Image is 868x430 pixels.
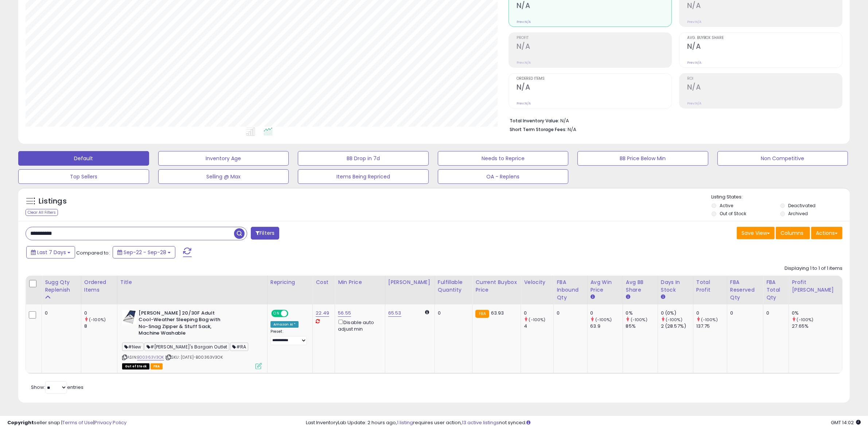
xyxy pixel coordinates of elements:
[475,279,518,294] div: Current Buybox Price
[720,202,733,209] label: Active
[524,323,553,330] div: 4
[144,343,230,351] span: #[PERSON_NAME]'s Bargain Outlet
[120,279,264,286] div: Title
[720,210,746,217] label: Out of Stock
[517,77,672,81] span: Ordered Items
[687,20,701,24] small: Prev: N/A
[158,151,289,166] button: Inventory Age
[158,169,289,184] button: Selling @ Max
[517,1,672,11] h2: N/A
[7,419,34,426] strong: Copyright
[26,246,75,259] button: Last 7 Days
[712,194,850,201] p: Listing States:
[701,317,718,323] small: (-100%)
[517,36,672,40] span: Profit
[730,279,760,301] div: FBA Reserved Qty
[626,279,655,294] div: Avg BB Share
[517,83,672,93] h2: N/A
[591,310,623,316] div: 0
[122,363,149,370] span: All listings that are currently out of stock and unavailable for purchase on Amazon
[776,227,810,239] button: Columns
[62,419,93,426] a: Terms of Use
[591,294,595,300] small: Avg Win Price.
[687,101,701,106] small: Prev: N/A
[338,309,351,317] a: 56.55
[438,310,467,316] div: 0
[591,323,623,330] div: 63.9
[251,227,279,240] button: Filters
[510,118,559,124] b: Total Inventory Value:
[789,202,816,209] label: Deactivated
[666,317,682,323] small: (-100%)
[524,310,553,316] div: 0
[626,310,658,316] div: 0%
[517,42,672,52] h2: N/A
[397,419,413,426] a: 1 listing
[687,77,842,81] span: ROI
[491,309,504,316] span: 63.93
[595,317,612,323] small: (-100%)
[438,151,569,166] button: Needs to Reprice
[89,317,106,323] small: (-100%)
[517,20,531,24] small: Prev: N/A
[270,321,299,328] div: Amazon AI *
[792,310,842,316] div: 0%
[272,310,281,316] span: ON
[792,279,839,294] div: Profit [PERSON_NAME]
[298,169,429,184] button: Items Being Repriced
[792,323,842,330] div: 27.65%
[797,317,814,323] small: (-100%)
[18,151,149,166] button: Default
[31,384,83,391] span: Show: entries
[687,42,842,52] h2: N/A
[76,249,110,256] span: Compared to:
[122,310,137,324] img: 41oN+WU2AGL._SL40_.jpg
[122,310,262,369] div: ASIN:
[568,126,576,133] span: N/A
[631,317,647,323] small: (-100%)
[338,279,382,286] div: Min Price
[557,310,581,316] div: 0
[45,279,78,294] div: Sugg Qty Replenish
[785,265,842,272] div: Displaying 1 to 1 of 1 items
[270,279,310,286] div: Repricing
[687,83,842,93] h2: N/A
[811,227,842,239] button: Actions
[687,60,701,65] small: Prev: N/A
[696,279,724,294] div: Total Profit
[687,36,842,40] span: Avg. Buybox Share
[316,279,332,286] div: Cost
[306,419,861,426] div: Last InventoryLab Update: 2 hours ago, requires user action, not synced.
[717,151,848,166] button: Non Competitive
[45,310,75,316] div: 0
[230,343,248,351] span: #RA
[661,279,690,294] div: Days In Stock
[139,310,227,339] b: [PERSON_NAME] 20/30F Adult Cool-Weather Sleeping Bag with No-Snag Zipper & Stuff Sack, Machine Wa...
[462,419,499,426] a: 13 active listings
[84,323,117,330] div: 8
[39,196,67,206] h5: Listings
[510,116,837,125] li: N/A
[18,169,149,184] button: Top Sellers
[766,279,786,301] div: FBA Total Qty
[510,126,567,133] b: Short Term Storage Fees:
[316,309,329,317] a: 22.49
[388,309,401,317] a: 65.53
[781,229,803,237] span: Columns
[124,249,166,256] span: Sep-22 - Sep-28
[517,60,531,65] small: Prev: N/A
[737,227,775,239] button: Save View
[626,294,630,300] small: Avg BB Share.
[577,151,708,166] button: BB Price Below Min
[388,279,432,286] div: [PERSON_NAME]
[7,419,126,426] div: seller snap | |
[661,323,693,330] div: 2 (28.57%)
[438,169,569,184] button: OA - Replens
[37,249,66,256] span: Last 7 Days
[766,310,783,316] div: 0
[524,279,550,286] div: Velocity
[137,354,164,360] a: B00363V3OK
[113,246,175,259] button: Sep-22 - Sep-28
[475,310,489,318] small: FBA
[151,363,163,370] span: FBA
